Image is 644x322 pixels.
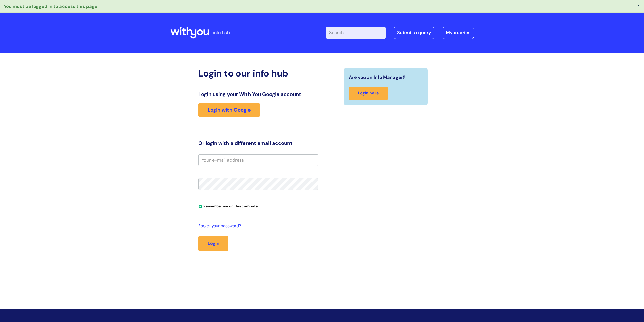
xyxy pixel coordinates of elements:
[198,68,318,79] h2: Login to our info hub
[443,27,474,39] a: My queries
[198,202,318,210] div: You can uncheck this option if you're logging in from a shared device
[198,203,259,209] label: Remember me on this computer
[198,140,318,146] h3: Or login with a different email account
[199,205,202,208] input: Remember me on this computer
[198,91,318,97] h3: Login using your With You Google account
[326,27,386,38] input: Search
[198,236,228,251] button: Login
[349,87,388,100] a: Login here
[198,154,318,166] input: Your e-mail address
[213,29,230,37] p: info hub
[394,27,434,39] a: Submit a query
[349,73,405,81] span: Are you an Info Manager?
[198,222,316,230] a: Forgot your password?
[198,103,260,117] a: Login with Google
[637,3,640,7] button: ×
